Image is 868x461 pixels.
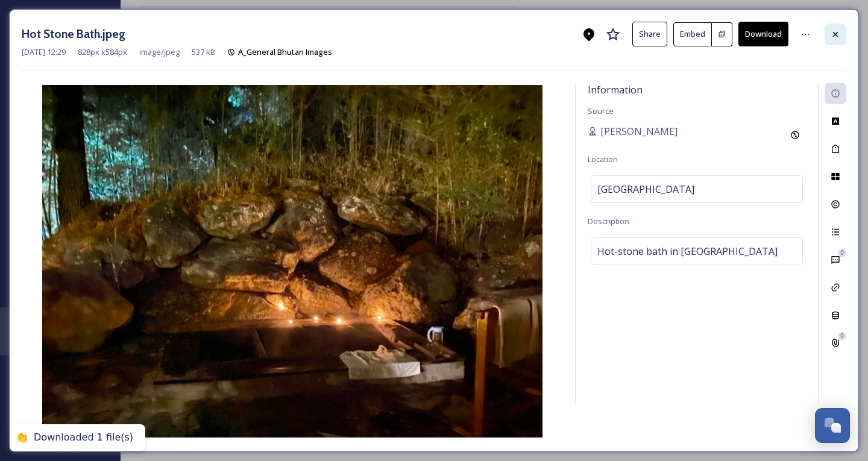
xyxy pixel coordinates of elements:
button: Open Chat [815,408,850,443]
span: image/jpeg [139,46,180,58]
button: Share [632,22,667,46]
div: Downloaded 1 file(s) [34,431,133,444]
span: Location [588,154,618,165]
span: Source [588,105,614,116]
span: A_General Bhutan Images [238,46,332,57]
span: Hot-stone bath in [GEOGRAPHIC_DATA] [597,244,778,259]
span: Description [588,216,629,227]
span: [PERSON_NAME] [600,124,678,139]
img: Hot%20Stone%20Bath.jpeg [22,85,563,437]
span: [DATE] 12:29 [22,46,66,58]
div: 0 [838,249,846,257]
span: 537 kB [192,46,215,58]
span: [GEOGRAPHIC_DATA] [597,182,694,196]
button: Embed [673,22,712,46]
span: 828 px x 584 px [78,46,127,58]
h3: Hot Stone Bath.jpeg [22,25,125,43]
span: Information [588,83,643,96]
div: 0 [838,332,846,340]
div: 👏 [16,431,28,444]
button: Download [738,22,788,46]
